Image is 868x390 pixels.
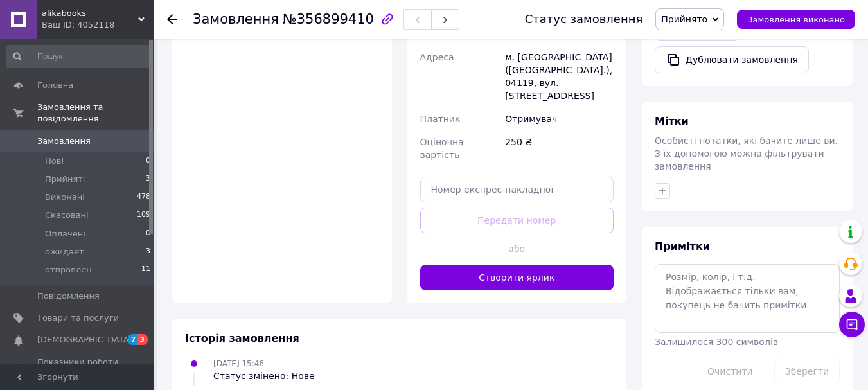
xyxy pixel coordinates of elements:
div: Ваш ID: 4052118 [42,19,154,31]
span: Особисті нотатки, які бачите лише ви. З їх допомогою можна фільтрувати замовлення [655,136,838,172]
span: Прийнято [661,14,707,24]
button: Замовлення виконано [737,10,855,29]
input: Пошук [6,45,152,68]
div: 250 ₴ [502,130,616,166]
span: 3 [146,173,150,185]
span: або [507,242,526,255]
span: Залишилося 300 символів [655,337,778,347]
div: Статус змінено: Нове [213,369,315,382]
span: Головна [37,80,73,91]
span: Нові [45,155,64,167]
span: Історія замовлення [185,332,299,344]
span: отправлен [45,264,92,276]
span: 3 [137,334,148,345]
span: 7 [128,334,138,345]
div: Статус замовлення [525,13,643,26]
span: Оплачені [45,228,85,240]
span: ожидает [45,246,84,258]
span: Виконані [45,191,85,203]
span: Замовлення виконано [747,15,845,24]
span: 3 [146,246,150,258]
div: Отримувач [502,107,616,130]
span: Повідомлення [37,290,100,302]
span: Оціночна вартість [420,137,464,160]
span: Прийняті [45,173,85,185]
div: м. [GEOGRAPHIC_DATA] ([GEOGRAPHIC_DATA].), 04119, вул. [STREET_ADDRESS] [502,46,616,107]
span: Замовлення [193,12,279,27]
span: [DATE] 15:46 [213,359,264,368]
span: №356899410 [283,12,374,27]
span: 109 [137,209,150,221]
span: 11 [141,264,150,276]
button: Створити ярлик [420,265,614,290]
span: Скасовані [45,209,89,221]
span: Мітки [655,115,689,127]
span: Адреса [420,52,454,62]
span: Примітки [655,240,710,253]
button: Дублювати замовлення [655,46,809,73]
span: 478 [137,191,150,203]
div: Повернутися назад [167,13,177,26]
span: Замовлення [37,136,91,147]
input: Номер експрес-накладної [420,177,614,202]
button: Чат з покупцем [839,312,865,337]
span: [DEMOGRAPHIC_DATA] [37,334,132,346]
span: alikabooks [42,8,138,19]
span: Замовлення та повідомлення [37,102,154,125]
span: Платник [420,114,461,124]
span: 0 [146,228,150,240]
span: 0 [146,155,150,167]
span: Показники роботи компанії [37,357,119,380]
span: Товари та послуги [37,312,119,324]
